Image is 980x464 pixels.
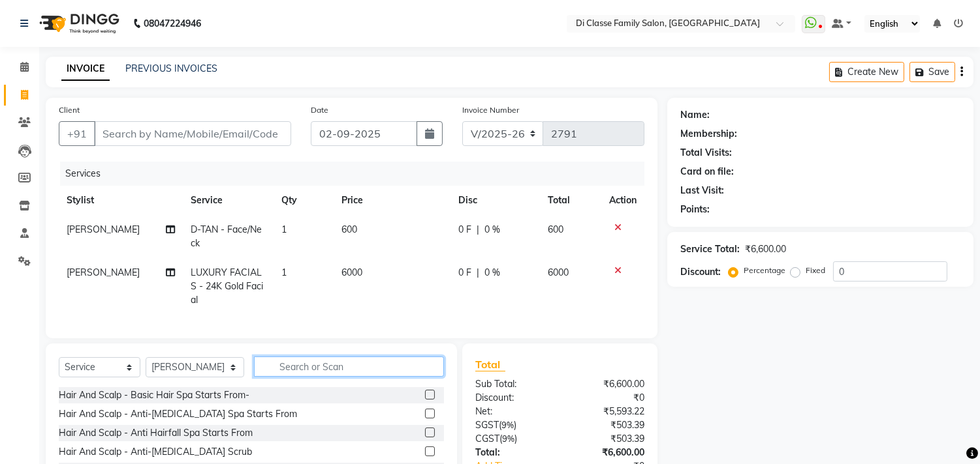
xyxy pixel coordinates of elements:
[59,445,252,459] div: Hair And Scalp - Anti-[MEDICAL_DATA] Scrub
[548,224,564,235] span: 600
[744,265,785,276] label: Percentage
[548,267,569,278] span: 6000
[466,446,560,459] div: Total:
[560,391,655,405] div: ₹0
[560,377,655,391] div: ₹6,600.00
[806,265,825,276] label: Fixed
[541,186,602,215] th: Total
[183,186,274,215] th: Service
[125,63,217,74] a: PREVIOUS INVOICES
[829,62,904,82] button: Create New
[341,224,357,235] span: 600
[466,391,560,405] div: Discount:
[281,267,287,278] span: 1
[601,186,644,215] th: Action
[484,266,500,280] span: 0 %
[61,57,110,81] a: INVOICE
[475,419,499,431] span: SGST
[466,377,560,391] div: Sub Total:
[60,162,654,186] div: Services
[311,104,328,116] label: Date
[466,405,560,418] div: Net:
[281,224,287,235] span: 1
[680,146,732,160] div: Total Visits:
[59,407,297,421] div: Hair And Scalp - Anti-[MEDICAL_DATA] Spa Starts From
[745,242,786,256] div: ₹6,600.00
[502,433,514,444] span: 9%
[560,405,655,418] div: ₹5,593.22
[274,186,334,215] th: Qty
[254,356,444,377] input: Search or Scan
[501,420,514,430] span: 9%
[341,267,362,278] span: 6000
[475,358,505,371] span: Total
[560,446,655,459] div: ₹6,600.00
[458,223,471,237] span: 0 F
[191,224,262,249] span: D-TAN - Face/Neck
[477,223,479,237] span: |
[484,223,500,237] span: 0 %
[680,242,740,256] div: Service Total:
[909,62,955,82] button: Save
[450,186,540,215] th: Disc
[334,186,450,215] th: Price
[59,426,253,440] div: Hair And Scalp - Anti Hairfall Spa Starts From
[680,127,737,141] div: Membership:
[680,165,734,179] div: Card on file:
[67,224,140,235] span: [PERSON_NAME]
[680,184,724,197] div: Last Visit:
[560,418,655,432] div: ₹503.39
[67,267,140,278] span: [PERSON_NAME]
[475,433,499,444] span: CGST
[191,267,264,306] span: LUXURY FACIALS - 24K Gold Facial
[59,104,80,116] label: Client
[458,266,471,280] span: 0 F
[680,265,721,279] div: Discount:
[33,5,123,42] img: logo
[466,432,560,446] div: ( )
[680,203,710,216] div: Points:
[59,186,183,215] th: Stylist
[560,432,655,446] div: ₹503.39
[477,266,479,280] span: |
[680,108,710,122] div: Name:
[144,5,201,42] b: 08047224946
[59,121,95,146] button: +91
[59,388,249,402] div: Hair And Scalp - Basic Hair Spa Starts From-
[466,418,560,432] div: ( )
[94,121,291,146] input: Search by Name/Mobile/Email/Code
[462,104,519,116] label: Invoice Number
